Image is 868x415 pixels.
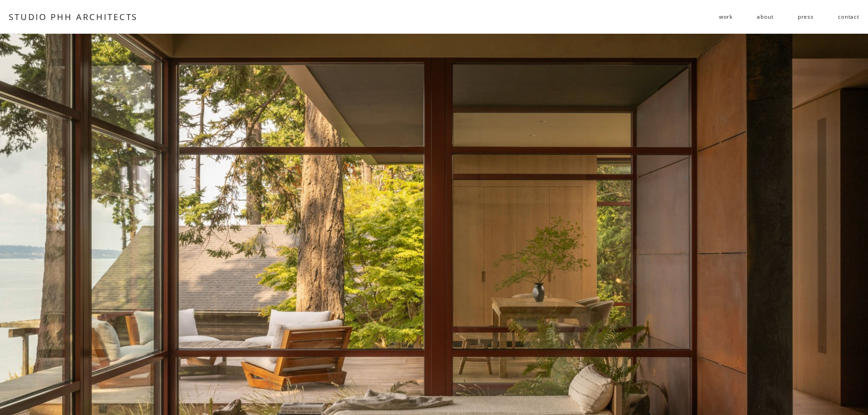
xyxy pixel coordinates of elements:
a: about [757,10,773,24]
a: STUDIO PHH ARCHITECTS [9,11,138,22]
span: work [719,10,733,23]
a: folder dropdown [719,10,733,24]
a: contact [838,10,859,24]
a: press [798,10,814,24]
